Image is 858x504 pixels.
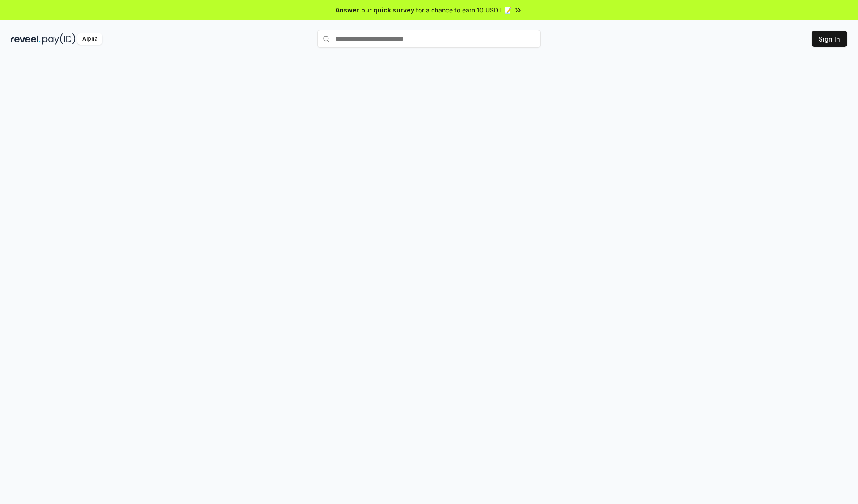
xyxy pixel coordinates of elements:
img: reveel_dark [11,33,41,45]
span: Answer our quick survey [336,5,414,15]
img: pay_id [42,33,76,45]
div: Alpha [77,33,102,45]
button: Sign In [812,31,847,47]
span: for a chance to earn 10 USDT 📝 [416,5,512,15]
